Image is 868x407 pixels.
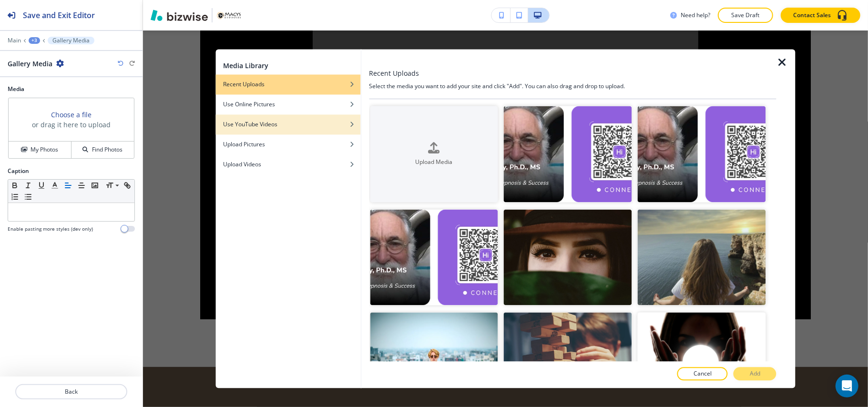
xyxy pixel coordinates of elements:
p: Gallery Media [52,37,90,44]
button: Main [8,37,21,44]
h4: Upload Videos [223,161,261,169]
button: Choose a file [51,110,92,120]
h2: Gallery Media [8,59,52,69]
h4: Enable pasting more styles (dev only) [8,225,93,233]
h4: Find Photos [92,145,123,154]
h4: Select the media you want to add your site and click "Add". You can also drag and drop to upload. [369,82,776,91]
h4: My Photos [31,145,58,154]
h2: Caption [8,167,29,175]
p: Cancel [694,370,712,378]
button: Gallery Media [48,37,94,44]
img: Bizwise Logo [151,10,208,21]
h2: Save and Exit Editor [23,10,95,21]
button: Cancel [677,367,728,381]
button: Use Online Pictures [215,95,360,115]
div: Choose a fileor drag it here to uploadMy PhotosFind Photos [8,97,135,159]
h4: Upload Pictures [223,141,265,149]
div: Open Intercom Messenger [836,375,858,397]
h3: Recent Uploads [369,69,419,79]
p: Save Draft [730,11,761,20]
button: Find Photos [71,142,134,158]
button: Save Draft [718,8,773,23]
button: Contact Sales [781,8,860,23]
h4: Recent Uploads [223,81,265,89]
button: My Photos [9,142,71,158]
img: Your Logo [216,10,242,20]
h3: or drag it here to upload [32,120,111,130]
h4: Use YouTube Videos [223,121,277,129]
h2: Media [8,85,135,93]
button: Use YouTube Videos [215,115,360,135]
button: Upload Media [370,106,498,203]
p: Contact Sales [793,11,831,20]
h4: Use Online Pictures [223,101,275,109]
h4: Upload Media [370,158,498,166]
button: Recent Uploads [215,75,360,95]
button: Back [15,384,127,399]
p: Back [16,387,126,396]
h2: Media Library [223,61,268,71]
button: Upload Videos [215,155,360,175]
h3: Need help? [681,11,710,20]
button: Upload Pictures [215,135,360,155]
button: +3 [29,37,40,44]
